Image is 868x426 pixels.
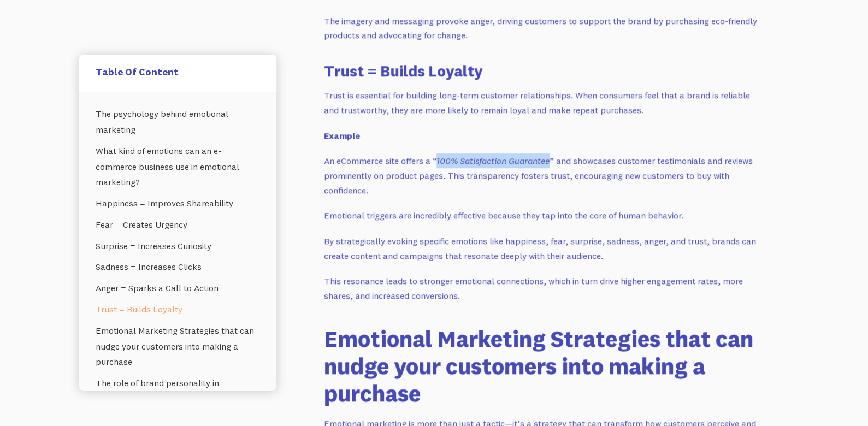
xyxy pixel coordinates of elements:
h3: Trust = Builds Loyalty [324,60,761,81]
a: Happiness = Improves Shareability [96,193,260,214]
p: This resonance leads to stronger emotional connections, which in turn drive higher engagement rat... [324,274,761,303]
p: The imagery and messaging provoke anger, driving customers to support the brand by purchasing eco... [324,14,761,43]
h2: Emotional Marketing Strategies that can nudge your customers into making a purchase [324,325,761,407]
a: Trust = Builds Loyalty [96,299,260,320]
a: The role of brand personality in establishing an emotional connection [96,373,260,410]
a: Sadness = Increases Clicks [96,257,260,278]
a: Emotional Marketing Strategies that can nudge your customers into making a purchase [96,320,260,372]
p: ‍ [324,128,761,143]
p: Trust is essential for building long-term customer relationships. When consumers feel that a bran... [324,88,761,117]
a: Surprise = Increases Curiosity [96,235,260,257]
p: By strategically evoking specific emotions like happiness, fear, surprise, sadness, anger, and tr... [324,234,761,263]
a: Anger = Sparks a Call to Action [96,278,260,299]
a: What kind of emotions can an e-commerce business use in emotional marketing? [96,140,260,193]
a: Fear = Creates Urgency [96,214,260,235]
strong: Example [324,130,360,141]
p: An eCommerce site offers a “ ” and showcases customer testimonials and reviews prominently on pro... [324,153,761,197]
em: 100% Satisfaction Guarantee [436,155,550,166]
p: Emotional triggers are incredibly effective because they tap into the core of human behavior. [324,208,761,223]
h5: Table Of Content [96,66,260,78]
a: The psychology behind emotional marketing [96,103,260,140]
